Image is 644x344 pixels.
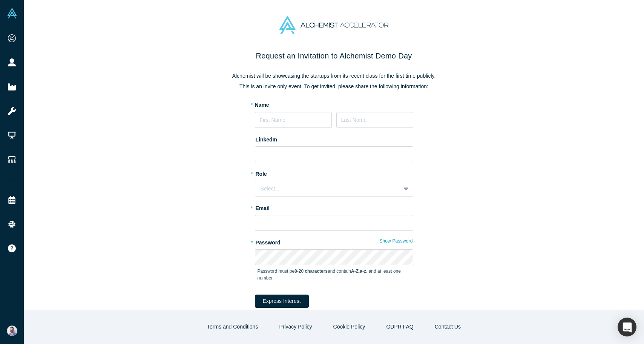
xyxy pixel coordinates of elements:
img: Alchemist Accelerator Logo [279,16,388,34]
strong: a-z [360,269,366,274]
p: Password must be and contain , , and at least one number. [258,268,411,281]
label: LinkedIn [255,133,278,144]
h2: Request an Invitation to Alchemist Demo Day [176,50,492,61]
div: Select... [261,185,395,193]
input: First Name [255,112,332,128]
button: Contact Us [427,320,469,333]
button: Terms and Conditions [199,320,266,333]
img: Alchemist Vault Logo [7,8,17,18]
strong: A-Z [351,269,359,274]
button: Privacy Policy [271,320,320,333]
img: Sam Jadali's Account [7,326,17,336]
p: Alchemist will be showcasing the startups from its recent class for the first time publicly. [176,72,492,80]
label: Role [255,167,413,178]
button: Show Password [379,236,413,246]
label: Password [255,236,413,247]
button: Express Interest [255,295,309,308]
p: This is an invite only event. To get invited, please share the following information: [176,83,492,91]
label: Name [255,101,269,109]
a: GDPR FAQ [378,320,421,333]
input: Last Name [336,112,413,128]
strong: 8-20 characters [294,269,328,274]
button: Cookie Policy [325,320,373,333]
label: Email [255,202,413,212]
